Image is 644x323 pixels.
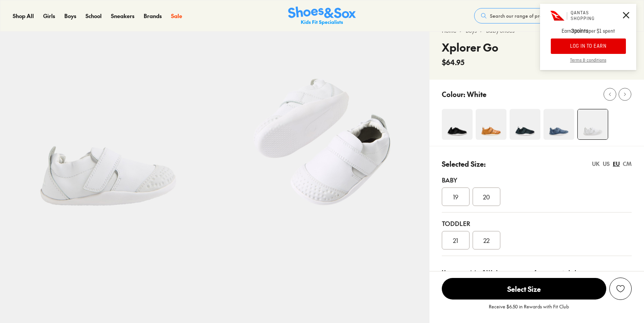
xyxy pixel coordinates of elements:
[510,109,540,140] img: 4-251068_1
[442,57,465,67] span: $64.95
[578,109,608,139] img: 4-551514_1
[288,7,356,25] img: SNS_Logo_Responsive.svg
[490,12,553,19] span: Search our range of products
[571,28,589,35] strong: 3 points
[474,8,585,23] button: Search our range of products
[171,12,182,20] span: Sale
[111,12,134,20] span: Sneakers
[288,7,356,25] a: Shoes & Sox
[171,12,182,20] a: Sale
[592,160,600,168] div: UK
[540,28,636,38] p: Earn per $1 spent
[483,192,490,201] span: 20
[86,12,102,20] span: School
[540,58,636,70] a: Terms & conditions
[476,109,506,140] img: 4-427577_1
[453,236,458,245] span: 21
[442,219,632,228] div: Toddler
[442,159,486,169] p: Selected Size:
[453,192,458,201] span: 19
[543,109,574,140] img: 4-551518_1
[489,303,569,317] p: Receive $6.50 in Rewards with Fit Club
[442,278,606,300] button: Select Size
[442,278,606,300] span: Select Size
[442,268,632,276] div: Unsure on sizing? We have a range of resources to help
[13,12,34,20] a: Shop All
[86,12,102,20] a: School
[483,236,490,245] span: 22
[144,12,162,20] a: Brands
[551,38,626,54] button: LOG IN TO EARN
[442,89,465,99] p: Colour:
[64,12,76,20] a: Boys
[43,12,55,20] a: Girls
[215,18,429,233] img: 5-551515_1
[623,160,632,168] div: CM
[613,160,620,168] div: EU
[442,175,632,184] div: Baby
[442,109,473,140] img: 4-294555_1
[442,39,498,55] h4: Xplorer Go
[13,12,34,20] span: Shop All
[111,12,134,20] a: Sneakers
[144,12,162,20] span: Brands
[603,160,610,168] div: US
[609,278,632,300] button: Add to Wishlist
[467,89,486,99] p: White
[64,12,76,20] span: Boys
[43,12,55,20] span: Girls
